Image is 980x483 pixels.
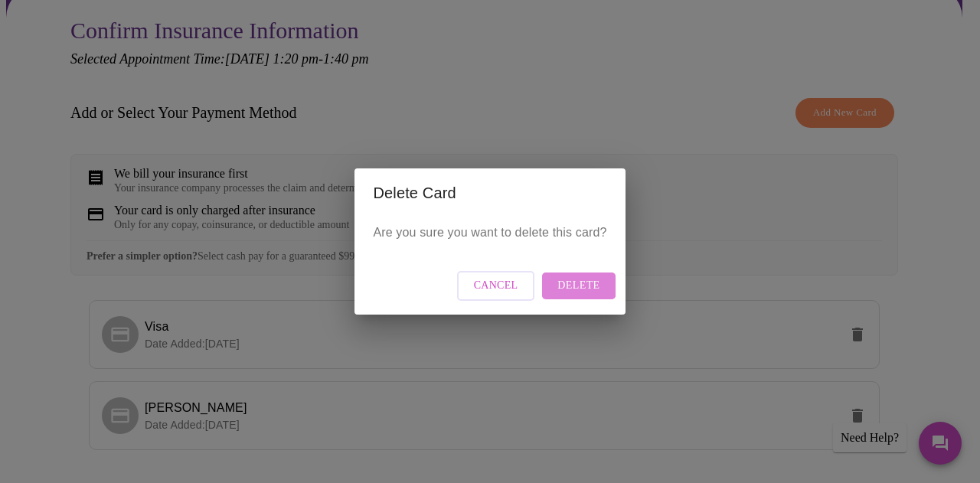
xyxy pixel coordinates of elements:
p: Are you sure you want to delete this card? [373,224,606,242]
span: Delete [557,276,599,295]
span: Cancel [474,276,518,295]
button: Cancel [457,271,535,301]
button: Delete [542,273,615,299]
h2: Delete Card [373,181,606,205]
